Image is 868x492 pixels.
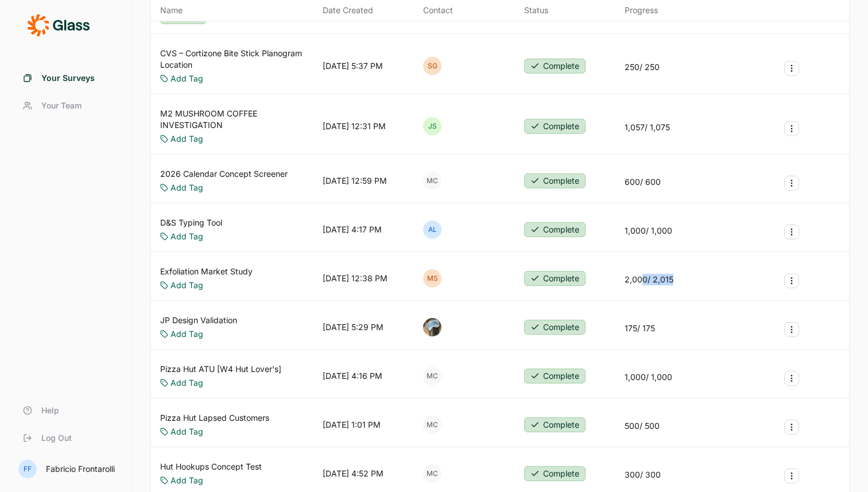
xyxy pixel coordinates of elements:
[160,48,318,71] a: CVS – Cortizone Bite Stick Planogram Location
[524,369,586,383] button: Complete
[160,266,253,277] a: Exfoliation Market Study
[160,5,183,16] span: Name
[323,121,386,132] div: [DATE] 12:31 PM
[423,5,453,16] div: Contact
[170,182,203,193] a: Add Tag
[625,176,661,188] div: 600 / 600
[41,72,95,84] span: Your Surveys
[625,274,673,285] div: 2,000 / 2,015
[784,224,799,239] button: Survey Actions
[160,108,318,131] a: M2 MUSHROOM COFFEE INVESTIGATION
[625,420,660,432] div: 500 / 500
[625,323,655,334] div: 175 / 175
[524,222,586,237] button: Complete
[625,5,658,16] div: Progress
[625,371,672,383] div: 1,000 / 1,000
[323,321,383,333] div: [DATE] 5:29 PM
[160,315,237,326] a: JP Design Validation
[423,57,441,75] div: SG
[41,405,59,416] span: Help
[423,416,441,434] div: MC
[160,412,269,424] a: Pizza Hut Lapsed Customers
[524,59,586,73] button: Complete
[170,328,203,340] a: Add Tag
[160,363,281,375] a: Pizza Hut ATU [W4 Hut Lover's]
[524,417,586,432] button: Complete
[524,466,586,481] button: Complete
[625,122,670,133] div: 1,057 / 1,075
[784,121,799,136] button: Survey Actions
[784,61,799,76] button: Survey Actions
[524,271,586,286] button: Complete
[170,377,203,389] a: Add Tag
[524,320,586,335] button: Complete
[784,273,799,288] button: Survey Actions
[784,371,799,386] button: Survey Actions
[323,273,387,284] div: [DATE] 12:38 PM
[524,5,548,16] div: Status
[784,322,799,337] button: Survey Actions
[423,464,441,483] div: MC
[41,432,72,444] span: Log Out
[784,176,799,191] button: Survey Actions
[170,475,203,486] a: Add Tag
[323,175,387,187] div: [DATE] 12:59 PM
[170,73,203,84] a: Add Tag
[323,468,383,479] div: [DATE] 4:52 PM
[323,5,373,16] span: Date Created
[784,468,799,483] button: Survey Actions
[170,280,203,291] a: Add Tag
[170,231,203,242] a: Add Tag
[46,465,115,473] div: Fabricio Frontarolli
[423,220,441,239] div: AL
[323,419,381,431] div: [DATE] 1:01 PM
[160,217,222,228] a: D&S Typing Tool
[423,117,441,135] div: JS
[18,460,37,478] div: FF
[625,225,672,237] div: 1,000 / 1,000
[170,133,203,145] a: Add Tag
[423,318,441,336] img: ocn8z7iqvmiiaveqkfqd.png
[170,426,203,437] a: Add Tag
[423,367,441,385] div: MC
[524,119,586,134] button: Complete
[524,173,586,188] button: Complete
[160,461,262,472] a: Hut Hookups Concept Test
[160,168,288,180] a: 2026 Calendar Concept Screener
[41,100,82,111] span: Your Team
[423,269,441,288] div: MS
[423,172,441,190] div: MC
[784,420,799,435] button: Survey Actions
[323,224,382,235] div: [DATE] 4:17 PM
[323,370,382,382] div: [DATE] 4:16 PM
[625,61,660,73] div: 250 / 250
[625,469,661,481] div: 300 / 300
[323,60,383,72] div: [DATE] 5:37 PM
